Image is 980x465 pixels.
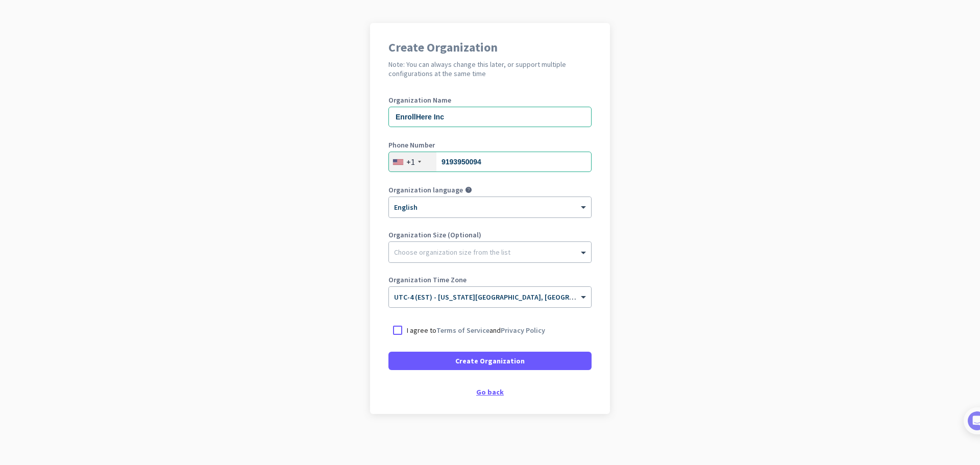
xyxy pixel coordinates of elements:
[388,186,463,193] label: Organization language
[388,388,592,396] div: Go back
[455,356,525,366] span: Create Organization
[465,186,472,193] i: help
[388,276,592,283] label: Organization Time Zone
[388,231,592,238] label: Organization Size (Optional)
[388,107,592,127] input: What is the name of your organization?
[388,41,592,54] h1: Create Organization
[388,141,592,149] label: Phone Number
[388,352,592,370] button: Create Organization
[388,96,592,104] label: Organization Name
[407,325,545,335] p: I agree to and
[436,326,489,335] a: Terms of Service
[406,157,415,167] div: +1
[501,326,545,335] a: Privacy Policy
[388,60,592,78] h2: Note: You can always change this later, or support multiple configurations at the same time
[388,152,592,172] input: 201-555-0123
